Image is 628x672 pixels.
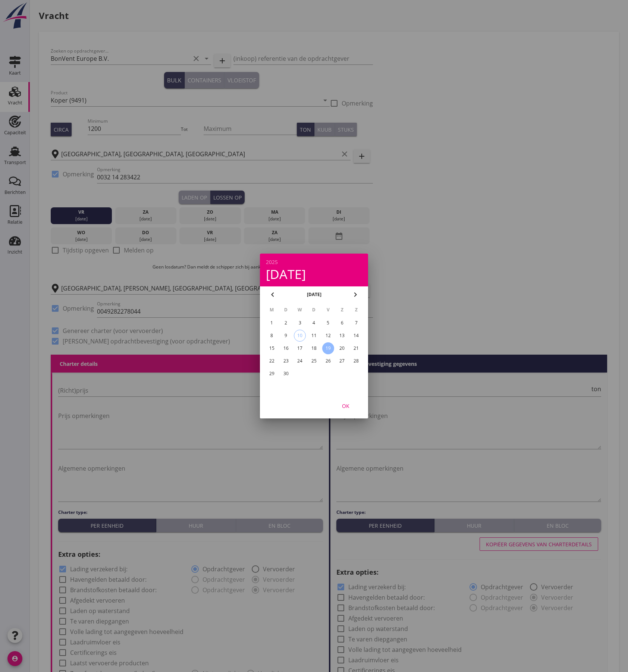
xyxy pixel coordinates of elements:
[336,304,349,316] th: Z
[308,342,320,354] button: 18
[322,342,334,354] button: 19
[294,342,306,354] button: 17
[279,304,293,316] th: D
[351,290,360,299] i: chevron_right
[280,342,292,354] button: 16
[336,330,348,342] button: 13
[350,355,362,367] button: 28
[280,355,292,367] button: 23
[266,342,278,354] button: 15
[322,330,334,342] button: 12
[336,355,348,367] button: 27
[322,355,334,367] button: 26
[293,304,307,316] th: W
[336,317,348,329] button: 6
[280,368,292,380] button: 30
[265,304,279,316] th: M
[266,317,278,329] button: 1
[308,355,320,367] button: 25
[280,317,292,329] button: 2
[266,330,278,342] button: 8
[335,402,356,410] div: OK
[307,304,321,316] th: D
[329,399,362,412] button: OK
[294,317,306,329] button: 3
[280,330,292,342] button: 9
[268,290,277,299] i: chevron_left
[350,330,362,342] button: 14
[266,268,362,280] div: [DATE]
[349,304,363,316] th: Z
[266,260,362,265] div: 2025
[350,342,362,354] button: 21
[266,355,278,367] button: 22
[294,330,305,341] div: 10
[308,330,320,342] button: 11
[294,355,306,367] button: 24
[305,289,324,300] button: [DATE]
[321,304,335,316] th: V
[266,368,278,380] button: 29
[308,317,320,329] button: 4
[336,342,348,354] button: 20
[350,317,362,329] button: 7
[322,317,334,329] button: 5
[294,330,306,342] button: 10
